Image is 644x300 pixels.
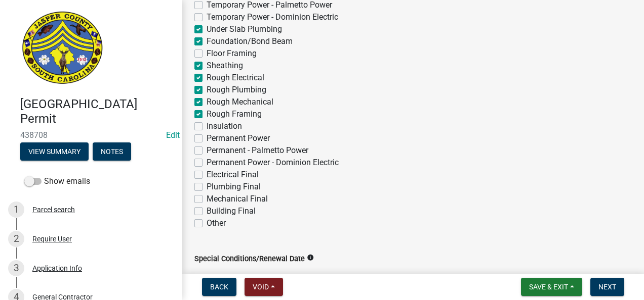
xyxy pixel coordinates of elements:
[521,278,582,296] button: Save & Exit
[20,148,89,156] wm-modal-confirm: Summary
[166,130,180,140] a: Edit
[207,132,270,144] label: Permanent Power
[194,256,305,263] label: Special Conditions/Renewal Date
[210,283,228,291] span: Back
[20,11,105,86] img: Jasper County, South Carolina
[8,202,24,218] div: 1
[207,217,226,229] label: Other
[207,96,273,108] label: Rough Mechanical
[598,283,616,291] span: Next
[529,283,568,291] span: Save & Exit
[207,108,262,120] label: Rough Framing
[93,148,131,156] wm-modal-confirm: Notes
[166,130,180,140] wm-modal-confirm: Edit Application Number
[24,175,90,187] label: Show emails
[202,278,236,296] button: Back
[253,283,269,291] span: Void
[8,260,24,276] div: 3
[20,130,162,140] span: 438708
[32,206,75,213] div: Parcel search
[32,235,72,242] div: Require User
[20,142,89,161] button: View Summary
[207,23,282,35] label: Under Slab Plumbing
[590,278,624,296] button: Next
[32,265,82,272] div: Application Info
[207,205,256,217] label: Building Final
[207,193,268,205] label: Mechanical Final
[207,181,261,193] label: Plumbing Final
[207,35,293,47] label: Foundation/Bond Beam
[20,97,174,126] h4: [GEOGRAPHIC_DATA] Permit
[307,254,314,261] i: info
[207,47,257,60] label: Floor Framing
[207,157,339,169] label: Permanent Power - Dominion Electric
[207,72,264,84] label: Rough Electrical
[207,60,243,72] label: Sheathing
[207,169,259,181] label: Electrical Final
[207,144,308,157] label: Permanent - Palmetto Power
[207,120,242,132] label: Insulation
[245,278,283,296] button: Void
[8,231,24,247] div: 2
[207,11,338,23] label: Temporary Power - Dominion Electric
[93,142,131,161] button: Notes
[207,84,266,96] label: Rough Plumbing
